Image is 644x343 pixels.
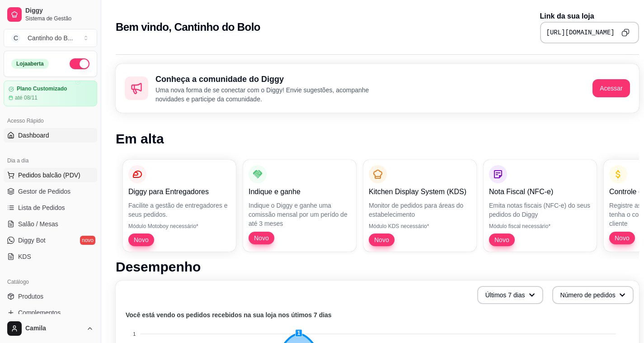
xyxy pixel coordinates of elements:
[484,160,597,252] button: Nota Fiscal (NFC-e)Emita notas fiscais (NFC-e) do seus pedidos do DiggyMódulo fiscal necessário*Novo
[4,4,97,25] a: DiggySistema de Gestão
[4,81,97,106] a: Plano Customizadoaté 08/11
[540,11,639,22] p: Link da sua loja
[18,252,31,261] span: KDS
[128,223,230,230] p: Módulo Motoboy necessário*
[18,131,49,140] span: Dashboard
[17,86,67,92] article: Plano Customizado
[18,203,65,212] span: Lista de Pedidos
[249,186,351,197] p: Indique e ganhe
[250,233,273,243] span: Novo
[491,235,513,244] span: Novo
[25,324,83,333] span: Camila
[4,184,97,199] a: Gestor de Pedidos
[116,259,639,275] h1: Desempenho
[489,186,591,197] p: Nota Fiscal (NFC-e)
[4,275,97,289] div: Catálogo
[243,160,356,252] button: Indique e ganheIndique o Diggy e ganhe uma comissão mensal por um perído de até 3 mesesNovo
[369,186,471,197] p: Kitchen Display System (KDS)
[4,153,97,168] div: Dia a dia
[611,233,633,243] span: Novo
[363,160,476,252] button: Kitchen Display System (KDS)Monitor de pedidos para áreas do estabelecimentoMódulo KDS necessário...
[4,305,97,320] a: Complementos
[18,171,80,180] span: Pedidos balcão (PDV)
[4,200,97,215] a: Lista de Pedidos
[123,160,236,252] button: Diggy para EntregadoresFacilite a gestão de entregadores e seus pedidos.Módulo Motoboy necessário...
[70,58,89,69] button: Alterar Status
[11,33,20,43] span: C
[489,201,591,219] p: Emita notas fiscais (NFC-e) do seus pedidos do Diggy
[18,219,58,229] span: Salão / Mesas
[4,29,97,47] button: Select a team
[15,94,38,101] article: até 08/11
[25,15,94,22] span: Sistema de Gestão
[28,33,73,43] div: Cantinho do B ...
[369,201,471,219] p: Monitor de pedidos para áreas do estabelecimento
[4,233,97,248] a: Diggy Botnovo
[18,292,43,301] span: Produtos
[371,235,393,244] span: Novo
[128,186,230,197] p: Diggy para Entregadores
[4,128,97,143] a: Dashboard
[18,236,46,245] span: Diggy Bot
[477,286,543,304] button: Últimos 7 dias
[4,318,97,339] button: Camila
[489,223,591,230] p: Módulo fiscal necessário*
[116,20,260,34] h2: Bem vindo, Cantinho do Bolo
[128,201,230,219] p: Facilite a gestão de entregadores e seus pedidos.
[130,235,152,244] span: Novo
[155,73,387,86] h2: Conheça a comunidade do Diggy
[4,289,97,304] a: Produtos
[552,286,634,304] button: Número de pedidos
[126,311,332,319] text: Você está vendo os pedidos recebidos na sua loja nos útimos 7 dias
[618,25,633,40] button: Copy to clipboard
[4,249,97,264] a: KDS
[546,28,615,37] pre: [URL][DOMAIN_NAME]
[116,131,639,147] h1: Em alta
[18,187,71,196] span: Gestor de Pedidos
[4,114,97,128] div: Acesso Rápido
[249,201,351,228] p: Indique o Diggy e ganhe uma comissão mensal por um perído de até 3 meses
[4,217,97,231] a: Salão / Mesas
[592,79,630,97] button: Acessar
[369,223,471,230] p: Módulo KDS necessário*
[25,7,94,15] span: Diggy
[11,59,49,69] div: Loja aberta
[18,308,61,317] span: Complementos
[155,86,387,104] p: Uma nova forma de se conectar com o Diggy! Envie sugestões, acompanhe novidades e participe da co...
[133,331,136,337] tspan: 1
[4,168,97,182] button: Pedidos balcão (PDV)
